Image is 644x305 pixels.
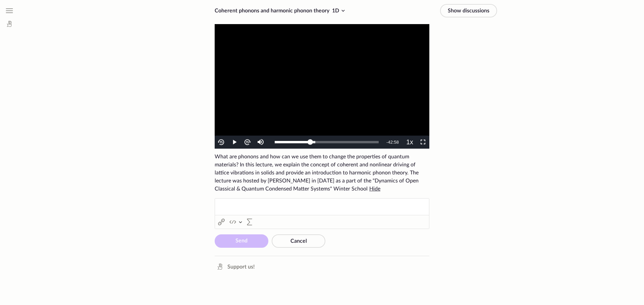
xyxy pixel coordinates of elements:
span: Support us! [227,263,255,271]
span: Hide [369,186,380,192]
span: Cancel [290,238,307,244]
button: Play [228,136,241,149]
button: Coherent phonons and harmonic phonon theory1D [212,5,350,16]
button: Playback Rate [403,136,416,149]
span: Show discussions [448,8,489,13]
button: Fullscreen [416,136,429,149]
span: 1D [332,8,339,13]
span: What are phonons and how can we use them to change the properties of quantum materials? In this l... [215,154,419,192]
button: Show discussions [440,4,497,17]
button: Send [215,234,268,248]
button: Mute [254,136,267,149]
div: Video Player [215,24,429,149]
img: forth [244,138,251,146]
div: Progress Bar [275,141,379,143]
span: 42:58 [388,140,399,145]
span: Send [235,238,248,243]
a: Support us! [213,261,257,272]
button: Cancel [272,234,325,248]
span: - [386,140,388,145]
span: Coherent phonons and harmonic phonon theory [215,8,329,13]
img: back [217,138,225,146]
